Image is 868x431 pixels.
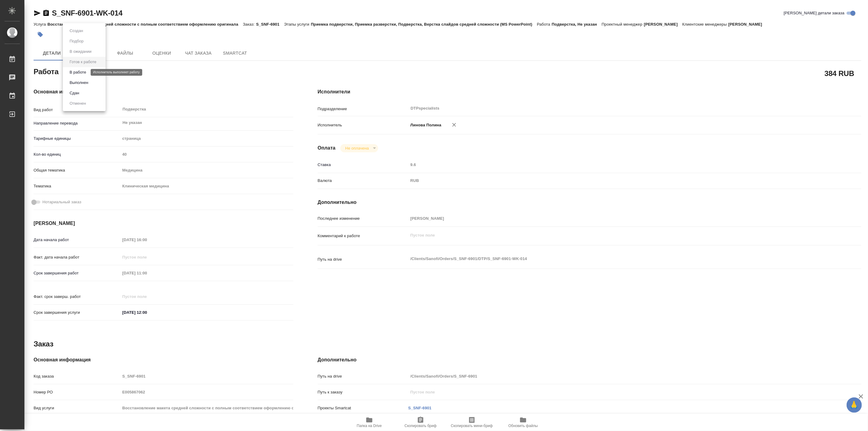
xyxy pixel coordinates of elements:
[68,27,85,34] button: Создан
[68,100,88,107] button: Отменен
[68,79,90,86] button: Выполнен
[68,90,81,96] button: Сдан
[68,59,98,65] button: Готов к работе
[68,69,88,76] button: В работе
[68,48,93,55] button: В ожидании
[68,38,85,45] button: Подбор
